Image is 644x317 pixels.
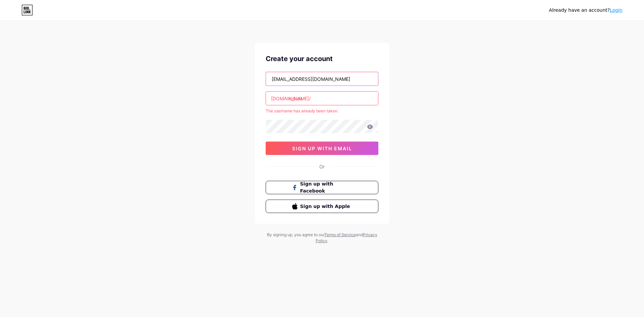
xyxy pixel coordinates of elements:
div: Already have an account? [549,7,623,14]
div: Create your account [266,54,378,64]
input: Email [266,72,378,86]
div: By signing up, you agree to our and . [265,232,379,244]
div: [DOMAIN_NAME]/ [271,95,311,102]
span: Sign up with Apple [300,203,352,210]
span: Sign up with Facebook [300,180,352,195]
button: Sign up with Facebook [266,181,378,194]
button: sign up with email [266,142,378,155]
a: Terms of Service [324,232,356,237]
div: Or [319,163,325,170]
a: Login [610,7,623,13]
div: The username has already been taken. [266,108,378,114]
button: Sign up with Apple [266,200,378,213]
span: sign up with email [292,146,352,151]
input: username [266,92,378,105]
